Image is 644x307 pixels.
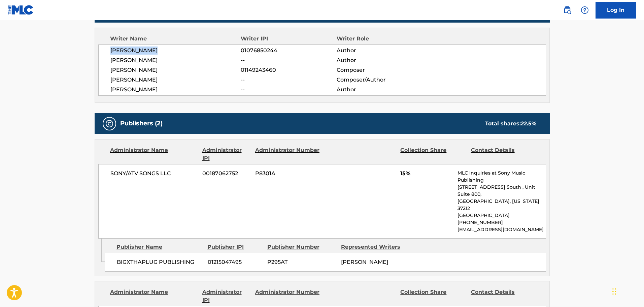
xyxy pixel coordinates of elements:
div: Total shares: [485,120,536,128]
div: Administrator Number [255,288,320,304]
span: SONY/ATV SONGS LLC [110,170,198,178]
span: 01215047495 [208,258,262,266]
div: Administrator Name [110,146,197,162]
span: [PERSON_NAME] [110,47,241,55]
div: Writer IPI [241,35,337,43]
div: Administrator Number [255,146,320,162]
p: [EMAIL_ADDRESS][DOMAIN_NAME] [457,226,545,233]
img: Publishers [105,120,113,128]
span: -- [241,86,336,94]
span: 01076850244 [241,47,336,55]
div: Administrator IPI [202,146,250,162]
span: -- [241,76,336,84]
img: search [563,6,571,14]
p: MLC Inquiries at Sony Music Publishing [457,170,545,184]
p: [GEOGRAPHIC_DATA], [US_STATE] 37212 [457,198,545,212]
span: Composer/Author [337,76,424,84]
div: Collection Share [400,288,466,304]
span: [PERSON_NAME] [110,56,241,64]
p: [STREET_ADDRESS] South , Unit Suite 800, [457,184,545,198]
span: 22.5 % [521,120,536,127]
span: [PERSON_NAME] [110,66,241,74]
img: MLC Logo [8,5,34,15]
div: Drag [612,281,616,302]
span: [PERSON_NAME] [110,76,241,84]
span: Author [337,86,424,94]
div: Publisher IPI [207,243,262,251]
div: Writer Role [337,35,424,43]
div: Help [578,3,591,17]
span: 15% [400,170,452,178]
span: P8301A [255,170,320,178]
span: [PERSON_NAME] [110,86,241,94]
div: Represented Writers [341,243,410,251]
span: Author [337,56,424,64]
span: BIGXTHAPLUG PUBLISHING [117,258,203,266]
a: Public Search [561,3,574,17]
span: 00187062752 [202,170,250,178]
div: Contact Details [471,288,536,304]
div: Publisher Name [116,243,202,251]
iframe: Chat Widget [610,275,644,307]
span: P295AT [267,258,336,266]
span: 01149243460 [241,66,336,74]
div: Contact Details [471,146,536,162]
div: Administrator Name [110,288,197,304]
p: [PHONE_NUMBER] [457,219,545,226]
p: [GEOGRAPHIC_DATA] [457,212,545,219]
div: Administrator IPI [202,288,250,304]
div: Publisher Number [267,243,336,251]
div: Writer Name [110,35,241,43]
h5: Publishers (2) [120,120,163,127]
span: [PERSON_NAME] [341,259,388,265]
span: Author [337,47,424,55]
img: help [581,6,589,14]
span: Composer [337,66,424,74]
div: Collection Share [400,146,466,162]
span: -- [241,56,336,64]
a: Log In [596,2,636,19]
